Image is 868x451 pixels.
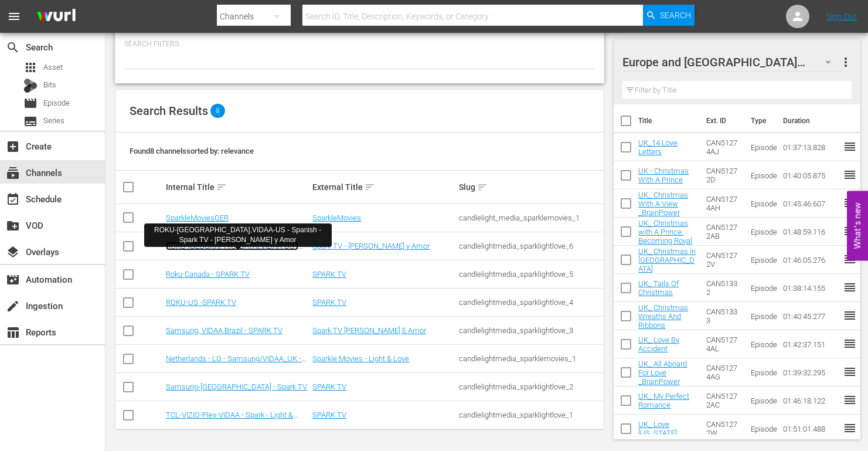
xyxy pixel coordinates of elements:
span: reorder [843,168,857,182]
div: candlelightmedia_sparklightlove_3 [459,326,602,335]
span: reorder [843,140,857,154]
a: SparkleMovies [312,213,361,222]
span: Episode [23,96,38,110]
div: Slug [459,180,602,194]
button: Open Feedback Widget [847,191,868,260]
span: Search [6,40,20,55]
span: reorder [843,308,857,323]
a: UK_ Christmas In [GEOGRAPHIC_DATA] [638,247,696,273]
span: Search Results [130,104,208,118]
span: Series [23,114,38,128]
td: Episode [746,218,778,246]
div: External Title [312,180,455,194]
a: SparkleMoviesGER [166,213,229,222]
span: Found 8 channels sorted by: relevance [130,147,254,155]
a: ROKU-US -SPARK TV [166,298,236,307]
button: more_vert [839,48,853,76]
span: Episode [43,97,70,109]
a: UK_ Christmas with A Prince: Becoming Royal [638,219,692,245]
a: Samsung-[GEOGRAPHIC_DATA] - Spark TV [166,382,307,391]
span: Asset [23,60,38,74]
a: SPARK TV [312,382,346,391]
a: UK_ Love [US_STATE] [638,420,677,438]
td: 01:37:13.828 [778,133,843,161]
td: 01:38:14.155 [778,274,843,302]
td: CAN51272D [702,161,746,189]
td: Episode [746,358,778,386]
td: CAN51272AC [702,386,746,415]
a: UK_ Christmas Wreaths And Ribbons [638,303,688,330]
td: 01:46:18.122 [778,386,843,415]
a: UK - Christmas With A Prince [638,167,689,184]
th: Ext. ID [699,104,744,137]
td: CAN51274AG [702,358,746,386]
div: candlelightmedia_sparklightlove_6 [459,242,602,250]
a: Sparkle Movies - Light & Love [312,354,409,363]
span: more_vert [839,55,853,69]
span: Automation [6,273,20,287]
a: UK_ All Aboard For Love _BrainPower [638,360,687,386]
span: reorder [843,337,857,351]
span: reorder [843,224,857,238]
div: Europe and [GEOGRAPHIC_DATA] [622,46,842,79]
td: Episode [746,330,778,358]
span: 211 [801,51,823,76]
a: UK_ My Perfect Romance [638,392,689,409]
div: Bits [23,79,38,93]
span: Create [6,140,20,154]
span: reorder [843,421,857,435]
a: UK_ Christmas With A View _BrainPower [638,191,688,217]
th: Duration [776,104,846,137]
span: Bits [43,79,56,91]
a: UK_ Love By Accident [638,335,679,353]
td: CAN51274AL [702,330,746,358]
a: Spark TV [PERSON_NAME] E Amor [312,326,426,335]
p: Search Filters: [124,39,595,49]
span: menu [7,9,21,23]
a: Samsung, VIDAA Brazil - SPARK TV [166,326,282,335]
a: TCL-VIZIO-Plex-VIDAA - Spark - Light & Love [166,411,298,428]
td: 01:39:32.295 [778,358,843,386]
div: candlelight_media_sparklemovies_1 [459,213,602,222]
td: 01:40:05.875 [778,161,843,189]
span: sort [477,182,488,192]
td: 01:51:01.488 [778,415,843,443]
span: sort [216,182,227,192]
td: CAN51272AB [702,218,746,246]
span: Ingestion [6,299,20,313]
a: SPARK TV [312,411,346,419]
img: ans4CAIJ8jUAAAAAAAAAAAAAAAAAAAAAAAAgQb4GAAAAAAAAAAAAAAAAAAAAAAAAJMjXAAAAAAAAAAAAAAAAAAAAAAAAgAT5G... [28,3,84,30]
span: Search [660,5,691,26]
div: candlelightmedia_sparklightlove_1 [459,411,602,419]
span: Series [43,115,64,127]
span: Channels [6,166,20,180]
span: Reports [6,325,20,340]
td: CAN51274AH [702,189,746,218]
span: 8 [210,104,225,118]
a: SPARK TV [312,270,346,279]
td: 01:46:05.276 [778,246,843,274]
th: Title [638,104,699,137]
td: Episode [746,161,778,189]
td: Episode [746,386,778,415]
span: Asset [43,62,63,73]
span: reorder [843,280,857,294]
div: ROKU-[GEOGRAPHIC_DATA],VIDAA-US - Spanish - Spark TV - [PERSON_NAME] y Amor [149,225,327,245]
td: 01:40:45.277 [778,302,843,330]
button: Search [643,5,695,26]
td: CAN51272W [702,415,746,443]
td: 01:45:46.607 [778,189,843,218]
span: reorder [843,196,857,210]
td: 01:42:37.151 [778,330,843,358]
div: candlelightmedia_sparklightlove_2 [459,382,602,391]
a: SPARK TV [312,298,346,307]
td: CAN51332 [702,274,746,302]
a: Sign Out [826,12,857,21]
span: VOD [6,219,20,233]
th: Type [744,104,776,137]
a: Spark TV - [PERSON_NAME] y Amor [312,242,430,250]
a: UK_14 Love Letters [638,138,678,156]
td: Episode [746,302,778,330]
td: Episode [746,274,778,302]
td: Episode [746,415,778,443]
